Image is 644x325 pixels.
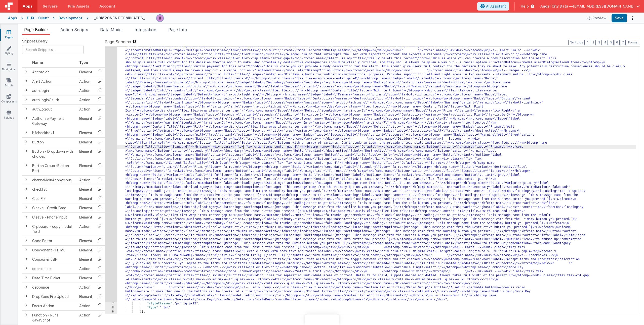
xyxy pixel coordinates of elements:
td: Element [77,212,94,222]
td: authLogout [30,104,77,114]
td: Element [77,194,94,203]
td: Alert Action [30,77,77,86]
span: Apps [23,4,32,9]
h4: _COMPONENT TEMPLATES_ [94,16,145,20]
td: Button Group (Button Bar) [30,161,77,175]
span: Page Info [168,27,187,32]
span: [EMAIL_ADDRESS][DOMAIN_NAME] [573,4,634,9]
button: Options [629,15,636,22]
td: Action [77,264,94,273]
td: ClearFix [30,194,77,203]
div: 9 [105,310,117,314]
img: a41cce6c0a0b39deac5cad64cb9bd16a [156,15,164,22]
td: Authorize Payment Gateway [30,114,77,128]
td: Cleave - Phone Input [30,212,77,222]
button: No Folds [568,40,585,45]
td: Element [77,128,94,137]
td: Element [77,137,94,147]
td: authLoginOauth [30,95,77,104]
button: 1 [586,40,590,45]
div: DHX - Client [27,16,49,21]
td: Element [77,147,94,161]
span: Page Schema [105,39,131,45]
td: Action [77,104,94,114]
td: Element [77,185,94,194]
button: Format [627,40,640,45]
td: Element [77,203,94,212]
td: Button - Dropdown with choices [30,147,77,161]
td: Date Time Picker [30,273,77,283]
td: bfcheckbox1 [30,128,77,137]
td: Action [77,77,94,86]
td: DropZone File Upload [30,292,77,301]
div: Development [59,16,82,21]
td: Function - Runs JavaScript [30,310,77,325]
td: Element [77,273,94,283]
div: 8 [105,306,117,310]
button: 6 [615,40,620,45]
td: Action [77,95,94,104]
td: Element [77,292,94,301]
button: Angel City Data — [EMAIL_ADDRESS][DOMAIN_NAME] [540,4,640,9]
div: 7 [105,302,117,306]
span: Servers [43,4,58,9]
td: Element [77,67,94,77]
td: debounce [30,283,77,292]
td: Action [77,283,94,292]
span: Data Model [100,27,123,32]
span: Help [521,4,529,9]
input: Search Snippets ... [22,45,84,54]
button: 7 [621,40,626,45]
td: Clipboard - copy model field [30,222,77,236]
td: Cleave - Credit Card [30,203,77,212]
td: Focus Action [30,301,77,310]
td: Action [77,86,94,95]
td: cookie - set [30,264,77,273]
td: Component BF [30,255,77,264]
button: Save [612,14,627,22]
span: Angel City Data — [540,4,573,9]
td: Action [77,175,94,185]
td: Accordion [30,67,77,77]
td: Action [77,310,94,325]
td: authLogin [30,86,77,95]
td: checklist [30,185,77,194]
button: 5 [609,40,614,45]
td: Code Editor [30,236,77,245]
td: Element [77,255,94,264]
td: Element [77,245,94,255]
td: Element [77,161,94,175]
td: Action [77,301,94,310]
span: Type [79,60,88,65]
td: Button [30,137,77,147]
td: Element [77,114,94,128]
span: AI Assistant [486,4,506,9]
span: Name [32,60,43,65]
button: Preview [584,14,610,22]
button: AI Assistant [477,2,509,11]
span: Action Scripts [60,27,88,32]
td: Element [77,236,94,245]
div: Apps [8,16,17,21]
button: 4 [603,40,608,45]
button: 2 [591,40,596,45]
span: File Assets [68,4,90,9]
iframe: Marker.io feedback button [305,314,339,325]
td: channelJoinAnonymous [30,175,77,185]
button: 3 [597,40,602,45]
div: 6 [105,32,117,302]
td: Action [77,222,94,236]
span: Page Builder [24,27,48,32]
td: Component - HTML [30,245,77,255]
span: Snippet Library [22,39,48,44]
span: Integration [135,27,156,32]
